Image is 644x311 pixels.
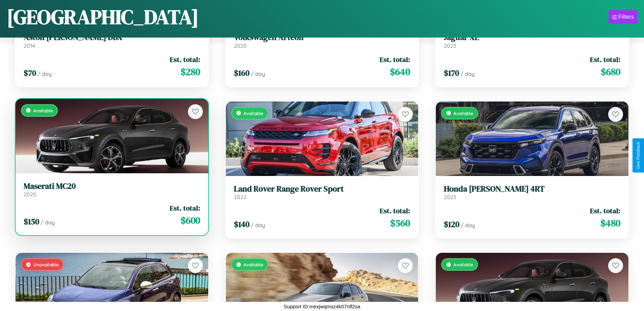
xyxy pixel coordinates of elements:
[181,214,200,227] span: $ 600
[243,110,263,116] span: Available
[234,32,410,49] a: Volkswagen Arteon2020
[234,184,410,194] h3: Land Rover Range Rover Sport
[444,32,620,42] h3: Jaguar XE
[380,54,410,64] span: Est. total:
[380,206,410,216] span: Est. total:
[234,32,410,42] h3: Volkswagen Arteon
[390,216,410,230] span: $ 560
[7,3,199,31] h1: [GEOGRAPHIC_DATA]
[590,54,620,64] span: Est. total:
[618,14,634,20] div: Filters
[24,42,35,49] span: 2014
[33,108,53,113] span: Available
[444,194,456,200] span: 2023
[609,10,637,24] button: Filters
[251,70,265,77] span: / day
[41,219,55,226] span: / day
[24,181,200,191] h3: Maserati MC20
[444,184,620,201] a: Honda [PERSON_NAME] 4RT2023
[234,184,410,201] a: Land Rover Range Rover Sport2022
[24,67,36,79] span: $ 70
[284,302,360,311] p: Support ID: mexjwqmsz4k07nlf2sa
[234,219,249,230] span: $ 140
[444,219,459,230] span: $ 120
[24,32,200,49] a: Aston [PERSON_NAME] DBX2014
[590,206,620,216] span: Est. total:
[234,42,247,49] span: 2020
[234,67,249,79] span: $ 160
[170,54,200,64] span: Est. total:
[600,216,620,230] span: $ 480
[33,262,59,267] span: Unavailable
[24,216,39,227] span: $ 150
[38,70,52,77] span: / day
[24,32,200,42] h3: Aston [PERSON_NAME] DBX
[181,65,200,79] span: $ 280
[24,191,37,198] span: 2020
[453,262,473,267] span: Available
[444,67,459,79] span: $ 170
[601,65,620,79] span: $ 680
[444,42,456,49] span: 2023
[390,65,410,79] span: $ 640
[461,222,475,228] span: / day
[170,203,200,213] span: Est. total:
[444,184,620,194] h3: Honda [PERSON_NAME] 4RT
[243,262,263,267] span: Available
[234,194,246,200] span: 2022
[24,181,200,198] a: Maserati MC202020
[444,32,620,49] a: Jaguar XE2023
[460,70,475,77] span: / day
[636,142,641,169] div: Give Feedback
[453,110,473,116] span: Available
[251,222,265,228] span: / day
